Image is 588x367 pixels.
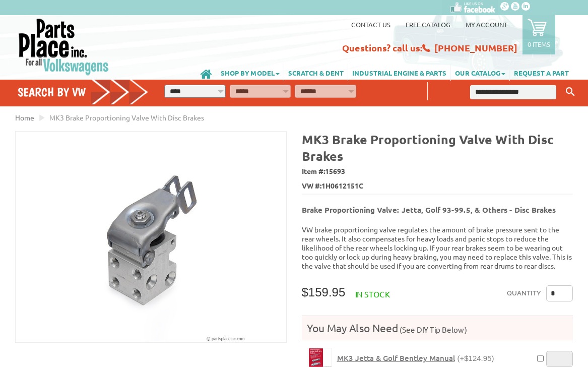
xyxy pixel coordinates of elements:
[16,132,286,342] img: MK3 Brake Proportioning Valve With Disc Brakes
[284,64,348,81] a: SCRATCH & DENT
[510,64,573,81] a: REQUEST A PART
[302,164,573,179] span: Item #:
[507,285,541,301] label: Quantity
[466,20,507,29] a: My Account
[398,325,467,334] span: (See DIY Tip Below)
[15,113,34,122] a: Home
[451,64,509,81] a: OUR CATALOG
[217,64,284,81] a: SHOP BY MODEL
[351,20,390,29] a: Contact us
[348,64,450,81] a: INDUSTRIAL ENGINE & PARTS
[302,321,573,335] h4: You May Also Need
[302,179,573,194] span: VW #:
[458,354,494,362] span: (+$124.95)
[302,131,554,164] b: MK3 Brake Proportioning Valve With Disc Brakes
[406,20,450,29] a: Free Catalog
[49,113,204,122] span: MK3 Brake Proportioning Valve With Disc Brakes
[307,348,332,367] img: MK3 Jetta & Golf Bentley Manual
[528,40,550,48] p: 0 items
[18,85,149,99] h4: Search by VW
[337,353,494,363] a: MK3 Jetta & Golf Bentley Manual(+$124.95)
[302,225,573,270] p: VW brake proportioning valve regulates the amount of brake pressure sent to the rear wheels. It a...
[18,18,110,76] img: Parts Place Inc!
[337,353,455,363] span: MK3 Jetta & Golf Bentley Manual
[522,15,555,54] a: 0 items
[302,285,346,299] span: $159.95
[321,180,363,191] span: 1H0612151C
[563,84,578,100] button: Keyword Search
[355,289,390,299] span: In stock
[325,166,345,175] span: 15693
[302,205,556,215] b: Brake Proportioning Valve: Jetta, Golf 93-99.5, & Others - Disc Brakes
